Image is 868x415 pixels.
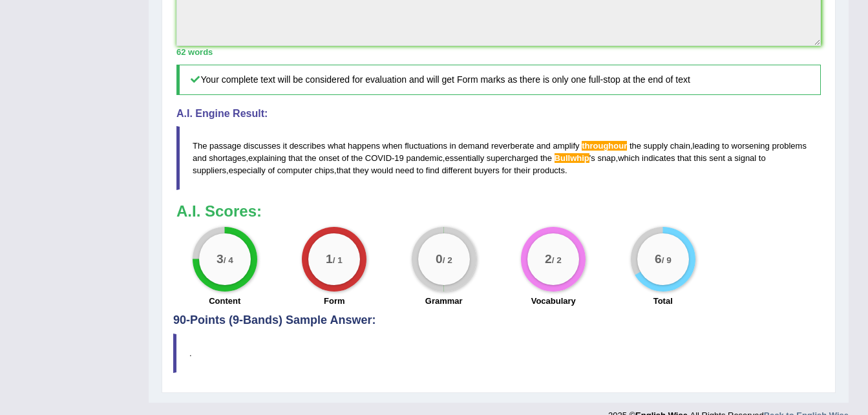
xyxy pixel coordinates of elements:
[302,153,305,163] span: Possible typo: you repeated a whitespace (did you mean: )
[693,153,706,163] span: this
[328,141,345,151] span: what
[441,165,472,175] span: different
[491,141,534,151] span: reverberate
[319,153,339,163] span: onset
[176,46,821,58] div: 62 words
[727,153,732,163] span: a
[326,251,333,266] big: 1
[514,165,530,175] span: their
[209,141,241,151] span: passage
[244,141,281,151] span: discusses
[582,141,627,151] span: Possible spelling mistake found. (did you mean: throughout)
[193,153,207,163] span: and
[772,141,806,151] span: problems
[176,202,262,220] b: A.I. Scores:
[396,165,414,175] span: need
[405,141,447,151] span: fluctuations
[176,65,821,95] h5: Your complete text will be considered for evaluation and will get Form marks as there is only one...
[365,153,392,163] span: COVID
[337,165,351,175] span: that
[229,165,266,175] span: especially
[426,165,439,175] span: find
[416,165,423,175] span: to
[209,295,240,307] label: Content
[383,141,403,151] span: when
[193,141,207,151] span: The
[342,153,349,163] span: of
[759,153,766,163] span: to
[618,153,639,163] span: which
[536,141,551,151] span: and
[487,153,538,163] span: supercharged
[348,141,380,151] span: happens
[502,165,511,175] span: for
[324,295,345,307] label: Form
[436,251,443,266] big: 0
[290,141,326,151] span: describes
[248,153,286,163] span: explaining
[173,334,824,373] blockquote: .
[693,141,720,151] span: leading
[217,251,224,266] big: 3
[597,153,615,163] span: snap
[732,141,770,151] span: worsening
[176,126,821,190] blockquote: , , - , ' , , , .
[555,153,589,163] span: Possible spelling mistake found. (did you mean: Bull whip)
[443,255,452,265] small: / 2
[531,295,576,307] label: Vocabulary
[305,153,317,163] span: the
[351,153,363,163] span: the
[533,165,565,175] span: products
[394,153,403,163] span: 19
[445,153,484,163] span: essentially
[371,165,393,175] span: would
[406,153,442,163] span: pandemic
[353,165,369,175] span: they
[333,255,343,265] small: / 1
[268,165,275,175] span: of
[644,141,668,151] span: supply
[545,251,552,266] big: 2
[176,108,821,120] h4: A.I. Engine Result:
[642,153,675,163] span: indicates
[425,295,463,307] label: Grammar
[288,153,302,163] span: that
[552,255,562,265] small: / 2
[283,141,288,151] span: it
[224,255,233,265] small: / 4
[540,153,552,163] span: the
[670,141,690,151] span: chain
[474,165,500,175] span: buyers
[630,141,641,151] span: the
[553,141,579,151] span: amplify
[315,165,334,175] span: chips
[209,153,246,163] span: shortages
[722,141,729,151] span: to
[591,153,595,163] span: s
[677,153,692,163] span: that
[653,295,673,307] label: Total
[458,141,489,151] span: demand
[277,165,312,175] span: computer
[662,255,672,265] small: / 9
[734,153,756,163] span: signal
[450,141,456,151] span: in
[655,251,662,266] big: 6
[193,165,226,175] span: suppliers
[709,153,725,163] span: sent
